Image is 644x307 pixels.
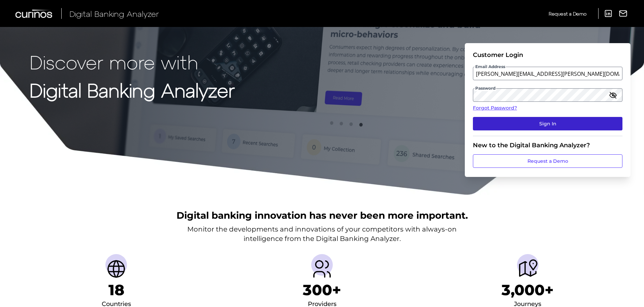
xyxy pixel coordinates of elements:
[473,104,622,112] a: Forgot Password?
[475,86,496,91] span: Password
[303,281,341,299] h1: 300+
[176,209,468,222] h2: Digital banking innovation has never been more important.
[473,142,622,149] div: New to the Digital Banking Analyzer?
[30,79,235,101] strong: Digital Banking Analyzer
[475,64,506,69] span: Email Address
[69,9,159,19] span: Digital Banking Analyzer
[30,51,235,72] p: Discover more with
[311,258,333,280] img: Providers
[549,11,586,17] span: Request a Demo
[15,9,53,18] img: Curinos
[473,154,622,168] a: Request a Demo
[517,258,539,280] img: Journeys
[187,224,457,243] p: Monitor the developments and innovations of your competitors with always-on intelligence from the...
[473,117,622,130] button: Sign In
[549,8,586,19] a: Request a Demo
[108,281,124,299] h1: 18
[502,281,554,299] h1: 3,000+
[473,51,622,59] div: Customer Login
[105,258,127,280] img: Countries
